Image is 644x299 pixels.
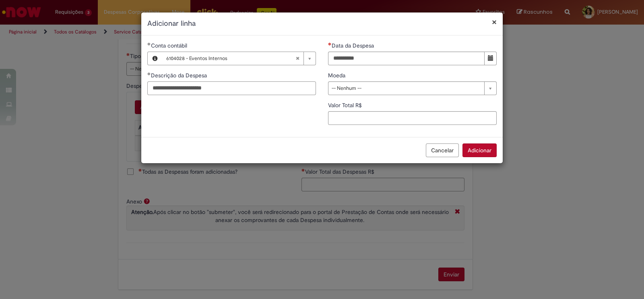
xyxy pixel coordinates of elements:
span: Obrigatório Preenchido [147,42,151,46]
button: Cancelar [426,143,459,157]
span: 6104028 - Eventos Internos [166,52,295,65]
button: Mostrar calendário para Data da Despesa [484,52,497,65]
h2: Adicionar linha [147,19,497,29]
button: Fechar modal [492,18,497,26]
button: Conta contábil, Visualizar este registro 6104028 - Eventos Internos [148,52,162,65]
span: Descrição da Despesa [151,72,208,79]
span: Necessários [328,42,332,46]
span: -- Nenhum -- [332,82,480,95]
span: Obrigatório Preenchido [147,72,151,75]
span: Necessários - Conta contábil [151,42,189,49]
span: Moeda [328,72,347,79]
input: Data da Despesa [328,52,485,65]
input: Descrição da Despesa [147,81,316,95]
span: Valor Total R$ [328,102,363,109]
button: Adicionar [462,143,497,157]
a: 6104028 - Eventos InternosLimpar campo Conta contábil [162,52,316,65]
abbr: Limpar campo Conta contábil [291,52,303,65]
span: Data da Despesa [332,42,376,49]
input: Valor Total R$ [328,111,497,125]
